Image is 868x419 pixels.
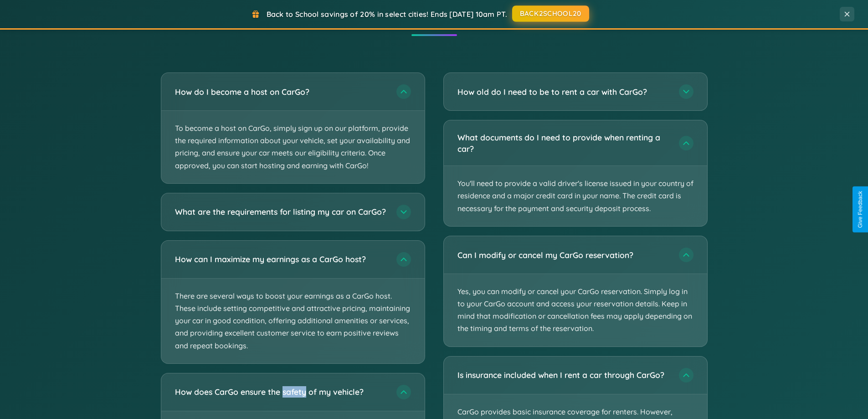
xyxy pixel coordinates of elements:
h3: Is insurance included when I rent a car through CarGo? [457,369,670,381]
p: Yes, you can modify or cancel your CarGo reservation. Simply log in to your CarGo account and acc... [444,274,707,347]
button: BACK2SCHOOL20 [512,5,589,22]
p: There are several ways to boost your earnings as a CarGo host. These include setting competitive ... [161,279,425,363]
h3: How do I become a host on CarGo? [175,86,387,98]
div: Give Feedback [857,191,863,228]
h3: How can I maximize my earnings as a CarGo host? [175,253,387,265]
h3: What are the requirements for listing my car on CarGo? [175,206,387,217]
h3: How does CarGo ensure the safety of my vehicle? [175,386,387,398]
h3: What documents do I need to provide when renting a car? [457,132,670,154]
p: You'll need to provide a valid driver's license issued in your country of residence and a major c... [444,166,707,226]
h3: Can I modify or cancel my CarGo reservation? [457,249,670,261]
span: Back to School savings of 20% in select cities! Ends [DATE] 10am PT. [267,10,507,19]
h3: How old do I need to be to rent a car with CarGo? [457,86,670,98]
p: To become a host on CarGo, simply sign up on our platform, provide the required information about... [161,111,425,183]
